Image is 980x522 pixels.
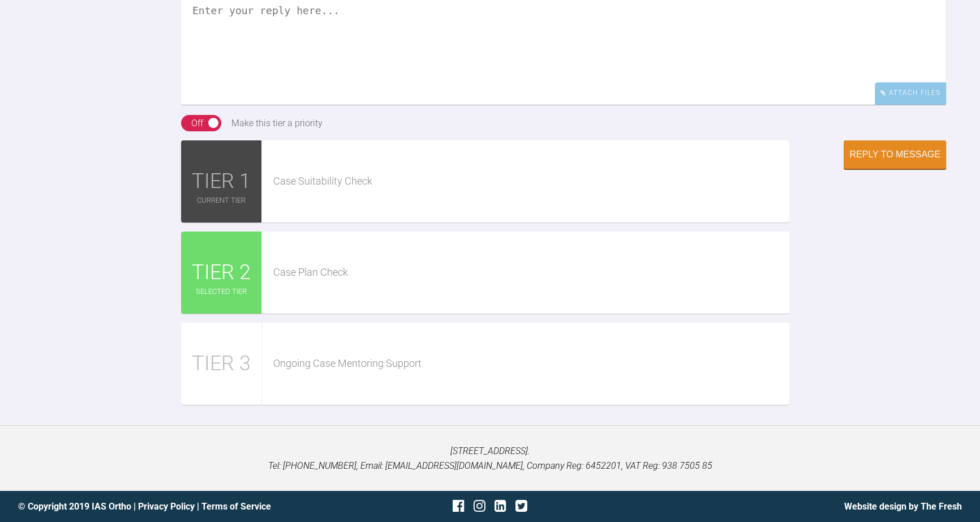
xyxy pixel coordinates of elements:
[844,501,962,512] a: Website design by The Fresh
[18,499,333,514] div: © Copyright 2019 IAS Ortho | |
[849,149,940,160] div: Reply to Message
[192,348,251,380] span: TIER 3
[18,444,962,473] p: [STREET_ADDRESS]. Tel: [PHONE_NUMBER], Email: [EMAIL_ADDRESS][DOMAIN_NAME], Company Reg: 6452201,...
[201,501,271,512] a: Terms of Service
[231,116,323,131] div: Make this tier a priority
[875,82,946,104] div: Attach Files
[138,501,195,512] a: Privacy Policy
[273,264,789,281] div: Case Plan Check
[192,165,251,198] span: TIER 1
[191,116,203,131] div: Off
[844,140,946,169] button: Reply to Message
[192,256,251,289] span: TIER 2
[273,173,789,190] div: Case Suitability Check
[273,356,789,372] div: Ongoing Case Mentoring Support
